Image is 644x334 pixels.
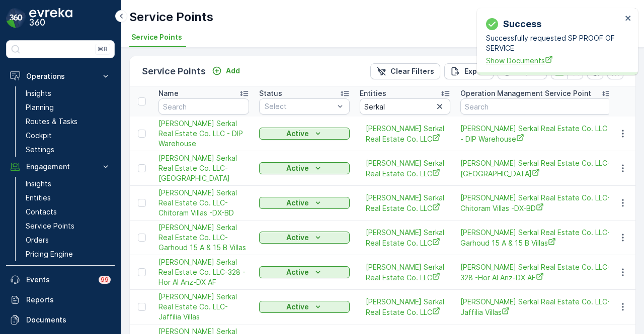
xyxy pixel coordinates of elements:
a: Insights [22,177,115,191]
a: Naseer Bin Abdullatif Al Serkal Real Estate Co. LLC [366,228,444,248]
a: Settings [22,143,115,157]
a: Contacts [22,205,115,219]
a: Naseer Bin Abdullatif Al Serkal Real Estate Co. LLC-Chitoram Villas -DX-BD [460,193,611,213]
a: Naseer Bin Abdullatif Al Serkal Real Estate Co. LLC [366,193,444,213]
button: Active [259,301,350,313]
p: Service Points [142,64,206,78]
p: Entities [360,88,386,98]
p: Active [286,163,309,173]
span: [PERSON_NAME] Serkal Real Estate Co. LLC- Garhoud 15 A & 15 B Villas [158,222,249,253]
p: Insights [26,88,51,98]
p: Insights [26,179,51,189]
span: [PERSON_NAME] Serkal Real Estate Co. LLC [366,158,444,179]
a: Naseer Bin Abdullatif Al Serkal Real Estate Co. LLC-328 -Hor Al Anz-DX AF [158,257,249,287]
img: logo [6,8,26,28]
button: Active [259,162,350,174]
a: Naseer Bin Abdullatif Al Serkal Real Estate Co. LLC-Jaffilia Villas [158,292,249,322]
a: Service Points [22,219,115,233]
span: Service Points [131,32,182,42]
p: Service Points [129,9,213,25]
p: Clear Filters [390,66,434,76]
p: Active [286,302,309,312]
button: Clear Filters [370,63,440,79]
a: Insights [22,86,115,100]
span: [PERSON_NAME] Serkal Real Estate Co. LLC- [GEOGRAPHIC_DATA] [460,158,611,179]
span: [PERSON_NAME] Serkal Real Estate Co. LLC- Garhoud 15 A & 15 B Villas [460,228,611,248]
a: Naseer Bin Abdullatif Al Serkal Real Estate Co. LLC-Jaffilia Villas [460,297,611,317]
p: Active [286,129,309,139]
a: Naseer Bin Abdullatif Al Serkal Real Estate Co. LLC [366,124,444,144]
p: Orders [26,235,49,245]
button: Operations [6,66,115,86]
a: Naseer Bin Abdullatif Al Serkal Real Estate Co. LLC [366,158,444,179]
a: Show Documents [486,55,622,66]
a: Events99 [6,270,115,290]
p: Select [265,101,334,112]
button: Active [259,197,350,209]
p: Export [464,66,488,76]
a: Pricing Engine [22,247,115,261]
button: Add [208,65,244,77]
div: Toggle Row Selected [138,199,146,207]
p: Pricing Engine [26,249,73,259]
p: Name [158,88,179,98]
p: Documents [26,315,111,325]
a: Routes & Tasks [22,115,115,129]
button: Engagement [6,157,115,177]
span: [PERSON_NAME] Serkal Real Estate Co. LLC-Jaffilia Villas [460,297,611,317]
a: Naseer Bin Abdullatif Al Serkal Real Estate Co. LLC-Chitoram Villas -DX-BD [158,188,249,218]
a: Naseer Bin Abdullatif Al Serkal Real Estate Co. LLC- Al Mankhool [460,158,611,179]
span: [PERSON_NAME] Serkal Real Estate Co. LLC-328 -Hor Al Anz-DX AF [460,262,611,283]
p: Planning [26,102,54,113]
span: [PERSON_NAME] Serkal Real Estate Co. LLC-Chitoram Villas -DX-BD [460,193,611,213]
p: Service Points [26,221,74,231]
p: Settings [26,145,54,155]
p: Contacts [26,207,57,217]
a: Planning [22,100,115,115]
div: Toggle Row Selected [138,268,146,276]
p: Cockpit [26,131,52,141]
button: close [625,14,632,24]
p: ⌘B [98,45,108,53]
p: 99 [101,276,109,284]
a: Naseer Bin Abdullatif Al Serkal Real Estate Co. LLC- Garhoud 15 A & 15 B Villas [158,222,249,253]
a: Reports [6,290,115,310]
a: Naseer Bin Abdullatif Al Serkal Real Estate Co. LLC - DIP Warehouse [460,124,611,144]
button: Export [444,63,494,79]
span: [PERSON_NAME] Serkal Real Estate Co. LLC-Jaffilia Villas [158,292,249,322]
p: Engagement [26,162,95,172]
button: Active [259,266,350,278]
span: [PERSON_NAME] Serkal Real Estate Co. LLC - DIP Warehouse [158,119,249,149]
a: Naseer Bin Abdullatif Al Serkal Real Estate Co. LLC [366,297,444,317]
a: Documents [6,310,115,330]
div: Toggle Row Selected [138,130,146,138]
a: Orders [22,233,115,247]
input: Search [158,98,249,115]
p: Active [286,233,309,243]
p: Routes & Tasks [26,117,77,127]
p: Active [286,267,309,277]
div: Toggle Row Selected [138,303,146,311]
span: [PERSON_NAME] Serkal Real Estate Co. LLC [366,228,444,248]
button: Active [259,232,350,244]
span: [PERSON_NAME] Serkal Real Estate Co. LLC-328 -Hor Al Anz-DX AF [158,257,249,287]
span: [PERSON_NAME] Serkal Real Estate Co. LLC [366,297,444,317]
div: Toggle Row Selected [138,164,146,172]
a: Cockpit [22,129,115,143]
p: Reports [26,295,111,305]
a: Naseer Bin Abdullatif Al Serkal Real Estate Co. LLC [366,262,444,283]
input: Search [460,98,611,115]
p: Successfully requested SP PROOF OF SERVICE [486,33,622,53]
p: Success [503,17,541,31]
a: Naseer Bin Abdullatif Al Serkal Real Estate Co. LLC- Al Mankhool [158,153,249,183]
span: [PERSON_NAME] Serkal Real Estate Co. LLC-Chitoram Villas -DX-BD [158,188,249,218]
a: Naseer Bin Abdullatif Al Serkal Real Estate Co. LLC - DIP Warehouse [158,119,249,149]
span: [PERSON_NAME] Serkal Real Estate Co. LLC [366,262,444,283]
p: Operations [26,71,95,81]
input: Search [360,98,450,115]
span: [PERSON_NAME] Serkal Real Estate Co. LLC- [GEOGRAPHIC_DATA] [158,153,249,183]
p: Operation Management Service Point [460,88,591,98]
p: Entities [26,193,51,203]
a: Entities [22,191,115,205]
